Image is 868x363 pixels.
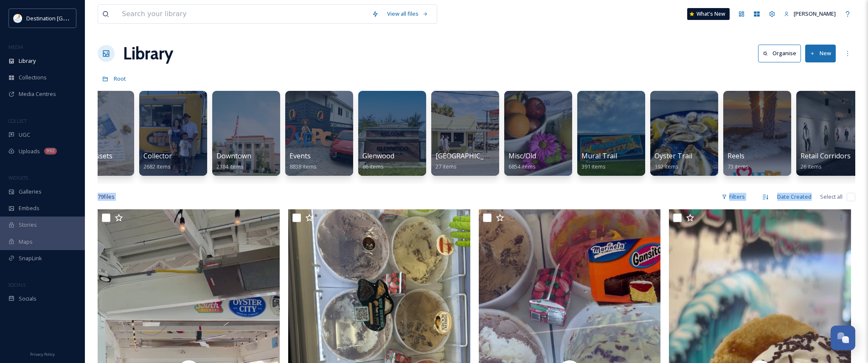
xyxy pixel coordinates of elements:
[773,189,816,205] div: Date Created
[98,193,115,201] span: 79 file s
[19,147,40,155] span: Uploads
[26,14,111,22] span: Destination [GEOGRAPHIC_DATA]
[19,131,30,139] span: UGC
[581,152,617,170] a: Mural Trail391 items
[19,188,42,196] span: Galleries
[758,45,801,62] button: Organise
[118,5,368,23] input: Search your library
[717,189,749,205] div: Filters
[289,152,317,170] a: Events8838 items
[362,151,394,160] span: Glenwood
[30,349,55,359] a: Privacy Policy
[581,163,606,170] span: 391 items
[508,163,536,170] span: 6854 items
[19,90,56,98] span: Media Centres
[435,151,504,160] span: [GEOGRAPHIC_DATA]
[383,6,433,22] a: View all files
[805,45,836,62] button: New
[435,163,457,170] span: 27 items
[728,163,749,170] span: 73 items
[362,152,394,170] a: Glenwood86 items
[655,151,692,160] span: Oyster Trail
[143,152,172,170] a: Collector2682 items
[19,238,33,246] span: Maps
[801,152,851,170] a: Retail Corridors26 items
[19,57,36,65] span: Library
[687,8,730,20] a: What's New
[143,163,171,170] span: 2682 items
[216,151,251,160] span: Downtown
[728,151,744,160] span: Reels
[30,352,55,357] span: Privacy Policy
[655,163,679,170] span: 192 items
[143,151,172,160] span: Collector
[435,152,504,170] a: [GEOGRAPHIC_DATA]27 items
[216,163,244,170] span: 2184 items
[8,281,25,288] span: SOCIALS
[44,148,57,155] div: 992
[801,151,851,160] span: Retail Corridors
[728,152,749,170] a: Reels73 items
[581,151,617,160] span: Mural Trail
[780,6,840,22] a: [PERSON_NAME]
[508,152,536,170] a: Misc/Old6854 items
[19,73,47,82] span: Collections
[8,118,27,124] span: COLLECT
[758,45,805,62] a: Organise
[820,193,843,201] span: Select all
[655,152,692,170] a: Oyster Trail192 items
[289,163,317,170] span: 8838 items
[114,73,126,84] a: Root
[19,254,42,262] span: SnapLink
[19,221,37,229] span: Stories
[14,14,22,23] img: download.png
[216,152,251,170] a: Downtown2184 items
[114,75,126,82] span: Root
[831,326,855,350] button: Open Chat
[794,10,836,17] span: [PERSON_NAME]
[8,44,23,50] span: MEDIA
[19,204,39,212] span: Embeds
[289,151,311,160] span: Events
[508,151,536,160] span: Misc/Old
[362,163,384,170] span: 86 items
[123,41,173,66] a: Library
[19,295,37,303] span: Socials
[801,163,822,170] span: 26 items
[8,174,28,181] span: WIDGETS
